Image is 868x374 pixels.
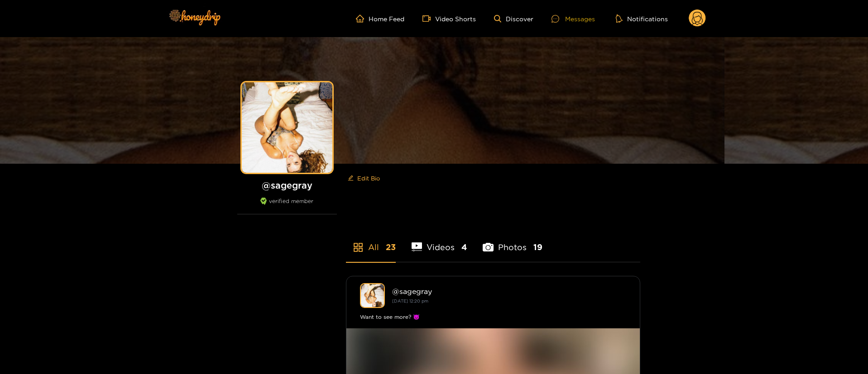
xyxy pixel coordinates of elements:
span: 4 [461,241,467,253]
li: Photos [483,221,542,262]
span: appstore [353,242,364,253]
small: [DATE] 12:20 pm [392,298,428,303]
span: 23 [386,241,396,253]
li: All [346,221,396,262]
span: home [356,14,369,23]
button: Notifications [613,14,671,23]
li: Videos [412,221,467,262]
h1: @ sagegray [237,180,337,191]
div: @ sagegray [392,287,626,295]
a: Discover [494,15,533,23]
span: Edit Bio [357,174,380,183]
div: Messages [551,14,595,24]
span: edit [348,175,354,182]
span: 19 [533,241,542,253]
img: sagegray [360,283,385,308]
a: Video Shorts [422,14,476,23]
a: Home Feed [356,14,404,23]
span: video-camera [422,14,435,23]
div: verified member [237,198,337,214]
button: editEdit Bio [346,171,382,185]
div: Want to see more? 😈 [360,312,626,322]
